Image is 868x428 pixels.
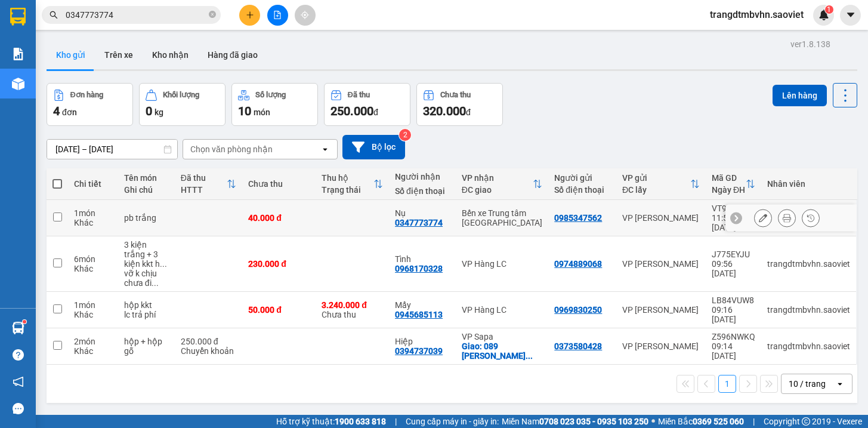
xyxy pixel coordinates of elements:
[526,351,533,361] span: ...
[554,185,610,195] div: Số điện thoại
[209,10,216,21] span: close-circle
[209,11,216,18] span: close-circle
[335,417,386,426] strong: 1900 633 818
[124,337,169,356] div: hộp + hộp gỗ
[163,91,199,99] div: Khối lượng
[712,185,746,195] div: Ngày ĐH
[395,208,450,218] div: Nụ
[330,104,373,118] span: 250.000
[13,403,24,414] span: message
[712,305,755,324] div: 09:16 [DATE]
[70,91,103,99] div: Đơn hàng
[767,259,850,269] div: trangdtmbvhn.saoviet
[399,129,411,141] sup: 2
[395,346,443,356] div: 0394737039
[754,209,772,227] div: Sửa đơn hàng
[462,208,543,227] div: Bến xe Trung tâm [GEOGRAPHIC_DATA]
[146,104,152,118] span: 0
[124,269,169,288] div: vỡ k chịu chưa đi ngay đã báo
[700,7,813,22] span: trangdtmbvhn.saoviet
[502,415,648,428] span: Miền Nam
[825,5,833,14] sup: 1
[706,168,761,200] th: Toggle SortBy
[712,250,755,259] div: J775EYJU
[712,259,755,278] div: 09:56 [DATE]
[462,305,543,315] div: VP Hàng LC
[324,83,410,126] button: Đã thu250.000đ
[152,278,159,288] span: ...
[554,173,610,183] div: Người gửi
[95,41,143,69] button: Trên xe
[322,173,373,183] div: Thu hộ
[267,5,288,26] button: file-add
[47,41,95,69] button: Kho gửi
[50,11,58,19] span: search
[466,107,471,117] span: đ
[231,83,318,126] button: Số lượng10món
[462,185,533,195] div: ĐC giao
[622,259,700,269] div: VP [PERSON_NAME]
[395,337,450,346] div: Hiệp
[622,213,700,223] div: VP [PERSON_NAME]
[181,346,237,356] div: Chuyển khoản
[74,300,112,310] div: 1 món
[322,185,373,195] div: Trạng thái
[767,305,850,315] div: trangdtmbvhn.saoviet
[124,310,169,319] div: lc trả phí
[316,168,389,200] th: Toggle SortBy
[254,107,270,117] span: món
[616,168,706,200] th: Toggle SortBy
[395,186,450,196] div: Số điện thoại
[12,78,24,90] img: warehouse-icon
[239,5,260,26] button: plus
[143,41,198,69] button: Kho nhận
[554,213,602,223] div: 0985347562
[320,144,330,154] svg: open
[273,11,282,19] span: file-add
[622,185,690,195] div: ĐC lấy
[622,305,700,315] div: VP [PERSON_NAME]
[181,185,227,195] div: HTTT
[74,337,112,346] div: 2 món
[712,341,755,361] div: 09:14 [DATE]
[395,254,450,264] div: Tình
[74,310,112,319] div: Khác
[406,415,499,428] span: Cung cấp máy in - giấy in:
[12,322,24,334] img: warehouse-icon
[47,140,177,159] input: Select a date range.
[66,8,206,21] input: Tìm tên, số ĐT hoặc mã đơn
[276,415,386,428] span: Hỗ trợ kỹ thuật:
[124,240,169,269] div: 3 kiện trắng + 3 kiện kkt hg k chịu
[198,41,267,69] button: Hàng đã giao
[462,259,543,269] div: VP Hàng LC
[238,104,251,118] span: 10
[74,254,112,264] div: 6 món
[124,185,169,195] div: Ghi chú
[248,305,310,315] div: 50.000 đ
[845,10,856,20] span: caret-down
[554,259,602,269] div: 0974889068
[322,300,383,310] div: 3.240.000 đ
[155,107,163,117] span: kg
[789,378,826,390] div: 10 / trang
[12,48,24,60] img: solution-icon
[13,349,24,361] span: question-circle
[181,173,227,183] div: Đã thu
[693,417,744,426] strong: 0369 525 060
[712,332,755,341] div: Z596NWKQ
[622,173,690,183] div: VP gửi
[301,11,309,19] span: aim
[712,173,746,183] div: Mã GD
[373,107,378,117] span: đ
[718,375,736,393] button: 1
[753,415,755,428] span: |
[712,295,755,305] div: LB84VUW8
[23,320,26,324] sup: 1
[462,173,533,183] div: VP nhận
[124,213,169,223] div: pb trắng
[423,104,466,118] span: 320.000
[395,310,443,319] div: 0945685113
[767,179,850,189] div: Nhân viên
[456,168,549,200] th: Toggle SortBy
[395,264,443,273] div: 0968170328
